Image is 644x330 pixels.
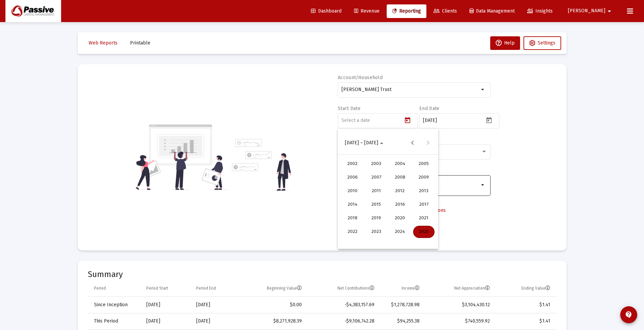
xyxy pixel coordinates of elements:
div: 2020 [389,212,411,224]
div: 2015 [366,199,387,211]
span: [DATE] – [DATE] [345,140,378,146]
button: 2015 [364,198,388,212]
div: 2012 [389,185,411,197]
div: 2022 [342,226,363,238]
button: 2008 [388,171,412,184]
button: 2012 [388,184,412,198]
button: 2021 [412,212,436,225]
button: Previous 24 years [406,136,420,150]
div: 2014 [342,199,363,211]
div: 2024 [389,226,411,238]
div: 2006 [342,171,363,184]
button: 2024 [388,225,412,239]
button: 2011 [364,184,388,198]
div: 2021 [413,212,435,224]
div: 2016 [389,199,411,211]
div: 2019 [366,212,387,224]
div: 2007 [366,171,387,184]
div: 2003 [366,158,387,170]
button: 2010 [341,184,364,198]
button: 2013 [412,184,436,198]
div: 2013 [413,185,435,197]
button: 2020 [388,212,412,225]
div: 2025 [413,226,435,238]
div: 2009 [413,171,435,184]
button: 2016 [388,198,412,212]
div: 2018 [342,212,363,224]
button: 2018 [341,212,364,225]
button: 2025 [412,225,436,239]
div: 2011 [366,185,387,197]
div: 2002 [342,158,363,170]
div: 2008 [389,171,411,184]
button: 2005 [412,157,436,171]
div: 2017 [413,199,435,211]
button: 2023 [364,225,388,239]
button: 2014 [341,198,364,212]
div: 2005 [413,158,435,170]
div: 2023 [366,226,387,238]
div: 2004 [389,158,411,170]
button: 2004 [388,157,412,171]
button: 2007 [364,171,388,184]
button: 2006 [341,171,364,184]
button: Next 24 years [421,136,435,150]
button: Choose date [339,136,389,150]
button: 2022 [341,225,364,239]
button: 2002 [341,157,364,171]
button: 2017 [412,198,436,212]
button: 2003 [364,157,388,171]
button: 2019 [364,212,388,225]
button: 2009 [412,171,436,184]
div: 2010 [342,185,363,197]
